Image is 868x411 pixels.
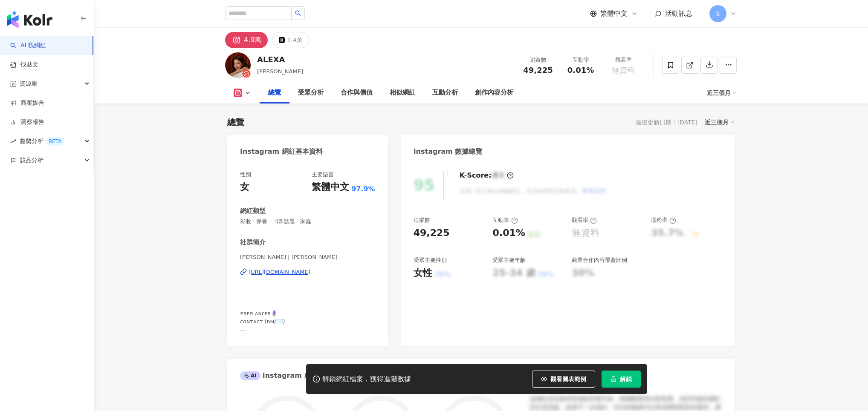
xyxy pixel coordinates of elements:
a: searchAI 找網紅 [10,41,46,50]
div: 總覽 [268,88,281,98]
span: 趨勢分析 [20,132,65,151]
div: Instagram 網紅基本資料 [240,147,323,156]
div: 網紅類型 [240,207,266,216]
div: 性別 [240,171,251,178]
div: 受眾主要年齡 [492,256,526,264]
div: 最後更新日期：[DATE] [636,119,697,126]
span: 競品分析 [20,151,43,170]
div: 相似網紅 [390,88,415,98]
div: 女性 [414,267,432,280]
span: 觀看圖表範例 [550,376,586,382]
div: 互動分析 [432,88,458,98]
div: BETA [45,137,65,146]
a: 商案媒合 [10,99,44,107]
div: 社群簡介 [240,238,266,247]
a: 找貼文 [10,60,38,69]
div: 1.4萬 [287,34,302,46]
img: logo [7,11,52,28]
button: 1.4萬 [272,32,309,48]
span: 彩妝 · 保養 · 日常話題 · 家庭 [240,218,375,225]
img: KOL Avatar [225,52,251,78]
span: 資源庫 [20,74,38,93]
div: 創作內容分析 [475,88,513,98]
div: K-Score : [460,171,514,180]
a: 洞察報告 [10,118,44,126]
span: [PERSON_NAME] [257,68,303,75]
div: 合作與價值 [341,88,373,98]
div: 近三個月 [707,86,737,100]
div: 漲粉率 [651,216,676,224]
div: 商業合作內容覆蓋比例 [572,256,627,264]
button: 4.9萬 [225,32,268,48]
div: 互動率 [564,56,597,64]
div: ALEXA [257,54,303,65]
button: 觀看圖表範例 [532,371,595,388]
div: 受眾主要性別 [414,256,447,264]
div: 追蹤數 [522,56,554,64]
div: 繁體中文 [312,181,349,194]
span: lock [610,376,616,382]
span: 97.9% [351,184,375,194]
span: 解鎖 [620,376,632,382]
span: search [295,10,301,16]
div: 4.9萬 [244,34,261,46]
span: 無資料 [612,66,635,75]
div: 解鎖網紅檔案，獲得進階數據 [322,375,411,384]
span: 繁體中文 [600,9,628,18]
div: Instagram 數據總覽 [414,147,483,156]
div: 0.01% [492,227,525,240]
span: rise [10,138,16,144]
span: ғʀᴇᴇʟᴀɴᴄᴇʀ🪻 ᴄᴏɴᴛᴀᴄᴛ (ᴅᴍ/✉️) ⁡ sᴇᴄᴏɴᴅʜᴀɴᴅ/ @axa_secondhand [240,310,328,340]
a: [URL][DOMAIN_NAME] [240,268,375,276]
div: 近三個月 [705,117,735,128]
div: 總覽 [227,116,244,128]
span: 0.01% [567,66,594,75]
div: 49,225 [414,227,450,240]
div: 互動率 [492,216,518,224]
div: 女 [240,181,249,194]
span: 49,225 [523,66,553,75]
div: 主要語言 [312,171,334,178]
span: [PERSON_NAME] | [PERSON_NAME] [240,253,375,261]
button: 解鎖 [602,371,641,388]
span: S [716,9,720,18]
div: 觀看率 [572,216,597,224]
div: 受眾分析 [298,88,324,98]
div: [URL][DOMAIN_NAME] [249,268,310,276]
div: 觀看率 [607,56,639,64]
div: 無資料 [572,227,600,240]
span: 活動訊息 [665,9,692,17]
div: 追蹤數 [414,216,430,224]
